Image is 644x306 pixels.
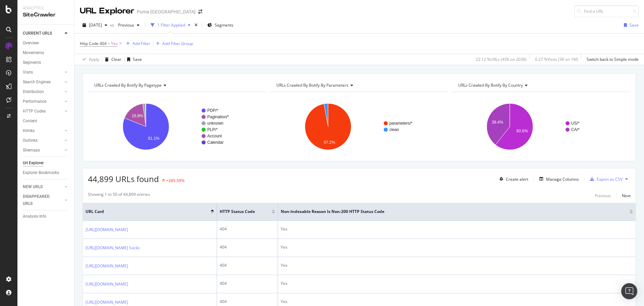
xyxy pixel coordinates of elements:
button: Clear [102,54,121,65]
div: Next [622,193,631,199]
div: 1 Filter Applied [157,22,185,28]
div: arrow-right-arrow-left [198,9,202,14]
div: 22.12 % URLs ( 45K on 203K ) [476,56,527,62]
a: Content [23,118,69,125]
div: CURRENT URLS [23,30,52,37]
button: Segments [205,20,236,31]
button: 1 Filter Applied [148,20,193,31]
text: Pagination/* [207,115,229,119]
div: Puma [GEOGRAPHIC_DATA] [137,8,196,15]
div: Content [23,118,37,125]
text: parameters/* [389,121,413,126]
text: clean [389,127,399,132]
div: Yes [281,244,633,250]
a: Analysis Info [23,213,69,220]
text: unknown [207,121,223,126]
button: Switch back to Simple mode [584,54,639,65]
div: Inlinks [23,127,35,134]
a: Distribution [23,88,63,95]
div: 404 [220,244,275,250]
text: 16.8% [132,114,143,118]
div: Add Filter [132,41,150,46]
button: Previous [595,191,611,200]
span: 2025 Aug. 31st [89,22,102,28]
a: [URL][DOMAIN_NAME] [86,299,128,306]
a: DISAPPEARED URLS [23,193,63,207]
a: [URL][DOMAIN_NAME] [86,263,128,269]
div: Analysis Info [23,213,46,220]
button: Save [621,20,639,31]
div: 0.27 % Visits ( 3K on 1M ) [535,56,578,62]
div: HTTP Codes [23,108,46,115]
div: Outlinks [23,137,38,144]
h4: URLs Crawled By Botify By pagetype [93,80,261,91]
div: Explorer Bookmarks [23,169,59,176]
button: Add Filter Group [153,40,193,48]
div: Segments [23,59,41,66]
a: Search Engines [23,79,63,86]
span: URLs Crawled By Botify By country [458,82,523,88]
a: Outlinks [23,137,63,144]
span: = [108,41,110,46]
div: Distribution [23,88,44,95]
text: PLP/* [207,127,218,132]
div: Overview [23,40,39,47]
button: [DATE] [80,20,110,31]
button: Create alert [497,174,528,184]
div: Performance [23,98,46,105]
span: Segments [215,22,233,28]
div: Create alert [506,176,528,182]
a: NEW URLS [23,183,63,190]
button: Next [622,191,631,200]
span: Http Code 404 [80,41,107,46]
div: Add Filter Group [162,41,193,46]
div: SiteCrawler [23,11,69,19]
input: Find a URL [574,5,639,17]
h4: URLs Crawled By Botify By country [457,80,625,91]
text: Account [207,134,222,138]
span: vs [110,22,115,28]
div: Export as CSV [597,176,623,182]
button: Save [124,54,142,65]
div: NEW URLS [23,183,43,190]
button: Apply [80,54,99,65]
div: Sitemaps [23,147,40,154]
a: Sitemaps [23,147,63,154]
button: Manage Columns [537,175,579,183]
div: Url Explorer [23,160,44,167]
a: Movements [23,49,69,56]
a: HTTP Codes [23,108,63,115]
span: 44,899 URLs found [88,173,159,184]
text: PDP/* [207,108,218,113]
text: 60.6% [517,129,528,133]
a: Explorer Bookmarks [23,169,69,176]
div: Yes [281,262,633,268]
text: Calendar [207,140,224,145]
div: Yes [281,226,633,232]
text: 81.1% [148,136,159,141]
div: DISAPPEARED URLS [23,193,57,207]
button: Export as CSV [587,174,623,184]
a: Performance [23,98,63,105]
span: Yes [111,39,118,48]
div: 404 [220,280,275,287]
div: Save [630,22,639,28]
div: 404 [220,262,275,268]
svg: A chart. [452,97,629,156]
a: [URL][DOMAIN_NAME] Socks [86,245,140,251]
h4: URLs Crawled By Botify By parameters [275,80,443,91]
svg: A chart. [270,97,447,156]
div: Search Engines [23,79,51,86]
div: +285.59% [166,178,184,183]
div: 404 [220,226,275,232]
span: URL Card [86,209,209,215]
div: URL Explorer [80,5,134,17]
div: Yes [281,280,633,287]
text: 97.2% [324,140,335,145]
div: Previous [595,193,611,199]
svg: A chart. [88,97,265,156]
div: Apply [89,56,99,62]
div: Switch back to Simple mode [587,56,639,62]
